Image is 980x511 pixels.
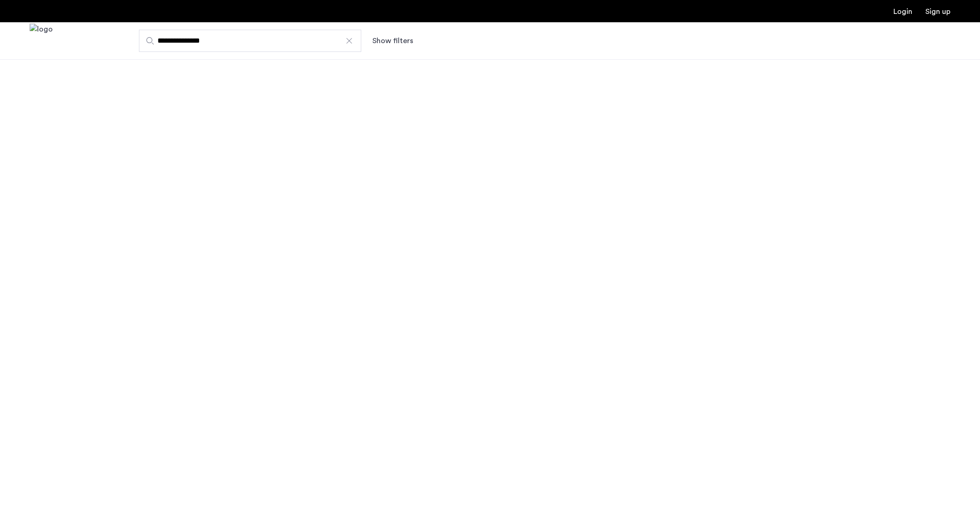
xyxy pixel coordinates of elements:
[893,8,912,15] a: Login
[925,8,950,15] a: Registration
[30,24,53,58] img: logo
[372,35,413,46] button: Show or hide filters
[139,30,361,52] input: Apartment Search
[30,24,53,58] a: Cazamio Logo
